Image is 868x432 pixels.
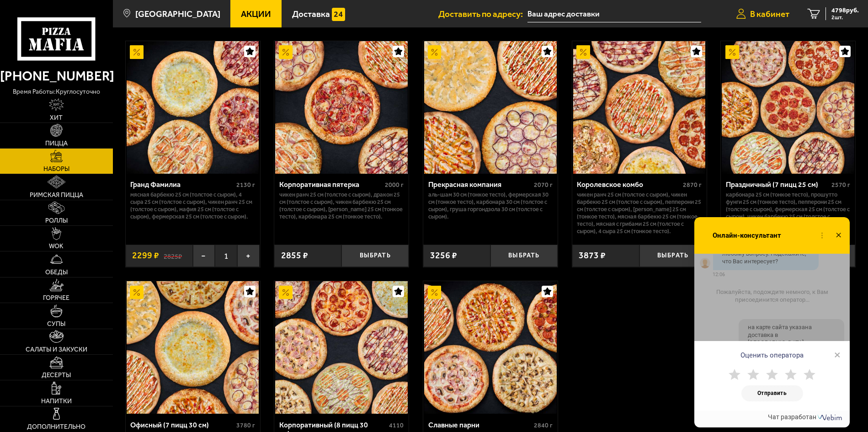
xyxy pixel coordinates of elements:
[27,424,85,430] span: Дополнительно
[45,140,68,147] span: Пицца
[713,230,781,239] span: Онлайн-консультант
[275,281,408,414] img: Корпоративный (8 пицц 30 см)
[279,191,404,220] p: Чикен Ранч 25 см (толстое с сыром), Дракон 25 см (толстое с сыром), Чикен Барбекю 25 см (толстое ...
[193,245,215,267] button: −
[834,348,841,362] span: ×
[30,192,83,198] span: Римская пицца
[726,180,829,189] div: Праздничный (7 пицц 25 см)
[424,41,557,174] img: Прекрасная компания
[831,15,859,20] span: 2 шт.
[237,245,260,267] button: +
[132,251,159,260] span: 2299 ₽
[274,41,409,174] a: АкционныйКорпоративная пятерка
[831,7,859,14] span: 4798 руб.
[831,181,850,189] span: 2570 г
[49,243,64,250] span: WOK
[428,421,532,429] div: Славные парни
[428,45,442,59] img: Акционный
[750,10,789,18] span: В кабинет
[490,245,558,267] button: Выбрать
[428,286,442,299] img: Акционный
[279,45,293,59] img: Акционный
[423,41,558,174] a: АкционныйПрекрасная компания
[275,41,408,174] img: Корпоративная пятерка
[45,218,68,224] span: Роллы
[130,421,234,429] div: Офисный (7 пицц 30 см)
[135,10,220,18] span: [GEOGRAPHIC_DATA]
[428,191,553,220] p: Аль-Шам 30 см (тонкое тесто), Фермерская 30 см (тонкое тесто), Карбонара 30 см (толстое с сыром),...
[279,286,293,299] img: Акционный
[725,45,739,59] img: Акционный
[572,41,707,174] a: АкционныйКоролевское комбо
[332,8,346,21] img: 15daf4d41897b9f0e9f617042186c801.svg
[694,341,850,364] div: Оценить оператора
[741,385,803,401] button: Отправить
[726,191,850,235] p: Карбонара 25 см (тонкое тесто), Прошутто Фунги 25 см (тонкое тесто), Пепперони 25 см (толстое с с...
[438,10,527,18] span: Доставить по адресу:
[423,281,558,414] a: АкционныйСлавные парни
[573,41,706,174] img: Королевское комбо
[721,41,855,174] a: АкционныйПраздничный (7 пицц 25 см)
[430,251,457,260] span: 3256 ₽
[385,181,404,189] span: 2000 г
[130,45,144,59] img: Акционный
[768,413,844,421] a: Чат разработан
[164,251,182,260] s: 2825 ₽
[424,281,557,414] img: Славные парни
[215,245,237,267] span: 1
[241,10,271,18] span: Акции
[534,181,553,189] span: 2070 г
[126,41,260,174] a: АкционныйГранд Фамилиа
[279,180,383,189] div: Корпоративная пятерка
[428,180,532,189] div: Прекрасная компания
[127,41,259,174] img: Гранд Фамилиа
[41,398,72,405] span: Напитки
[47,321,65,327] span: Супы
[43,295,69,301] span: Горячее
[126,281,260,414] a: АкционныйОфисный (7 пицц 30 см)
[722,41,854,174] img: Праздничный (7 пицц 25 см)
[274,281,409,414] a: АкционныйКорпоративный (8 пицц 30 см)
[389,421,404,429] span: 4110
[576,45,590,59] img: Акционный
[130,191,255,220] p: Мясная Барбекю 25 см (толстое с сыром), 4 сыра 25 см (толстое с сыром), Чикен Ранч 25 см (толстое...
[130,180,234,189] div: Гранд Фамилиа
[577,191,701,235] p: Чикен Ранч 25 см (толстое с сыром), Чикен Барбекю 25 см (толстое с сыром), Пепперони 25 см (толст...
[534,421,553,429] span: 2840 г
[281,251,308,260] span: 2855 ₽
[639,245,707,267] button: Выбрать
[683,181,702,189] span: 2870 г
[45,269,68,276] span: Обеды
[292,10,330,18] span: Доставка
[42,372,71,379] span: Десерты
[236,181,255,189] span: 2130 г
[341,245,409,267] button: Выбрать
[527,5,701,22] input: Ваш адрес доставки
[577,180,680,189] div: Королевское комбо
[127,281,259,414] img: Офисный (7 пицц 30 см)
[43,166,69,172] span: Наборы
[579,251,606,260] span: 3873 ₽
[50,115,63,121] span: Хит
[26,347,87,353] span: Салаты и закуски
[236,421,255,429] span: 3780 г
[130,286,144,299] img: Акционный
